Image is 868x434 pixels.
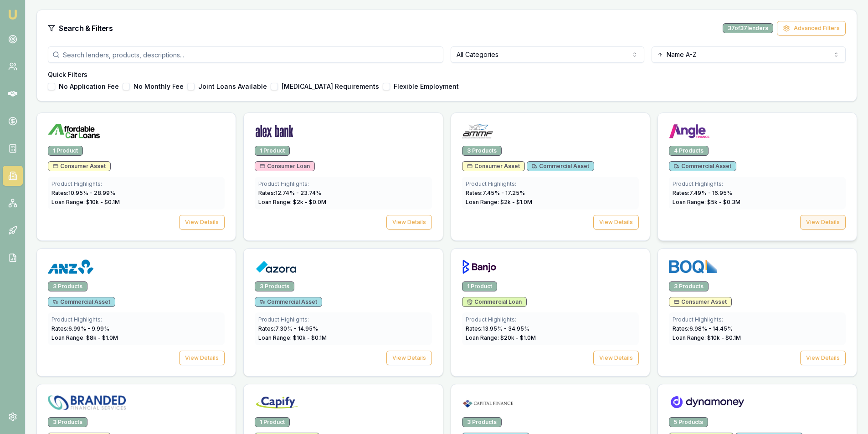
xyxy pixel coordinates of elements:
[260,298,317,306] span: Commercial Asset
[673,199,740,205] span: Loan Range: $ 5 k - $ 0.3 M
[451,112,650,241] a: AMMF logo3 ProductsConsumer AssetCommercial AssetProduct Highlights:Rates:7.45% - 17.25%Loan Rang...
[255,146,290,156] div: 1 Product
[466,189,525,196] span: Rates: 7.45 % - 17.25 %
[59,83,119,90] label: No Application Fee
[36,248,236,377] a: ANZ logo3 ProductsCommercial AssetProduct Highlights:Rates:6.99% - 9.99%Loan Range: $8k - $1.0MVi...
[800,215,846,230] button: View Details
[48,260,93,274] img: ANZ logo
[669,146,709,156] div: 4 Products
[255,260,297,274] img: Azora logo
[386,215,432,230] button: View Details
[467,163,520,170] span: Consumer Asset
[673,334,741,341] span: Loan Range: $ 10 k - $ 0.1 M
[673,316,842,323] div: Product Highlights:
[51,189,115,196] span: Rates: 10.95 % - 28.99 %
[36,112,236,241] a: Affordable Car Loans logo1 ProductConsumer AssetProduct Highlights:Rates:10.95% - 28.99%Loan Rang...
[673,180,842,188] div: Product Highlights:
[258,334,327,341] span: Loan Range: $ 10 k - $ 0.1 M
[51,180,221,188] div: Product Highlights:
[673,325,733,332] span: Rates: 6.98 % - 14.45 %
[51,325,109,332] span: Rates: 6.99 % - 9.99 %
[386,351,432,365] button: View Details
[451,248,650,377] a: Banjo logo1 ProductCommercial LoanProduct Highlights:Rates:13.95% - 34.95%Loan Range: $20k - $1.0...
[258,316,428,323] div: Product Highlights:
[800,351,846,365] button: View Details
[255,281,294,291] div: 3 Products
[462,260,497,274] img: Banjo logo
[657,112,857,241] a: Angle Finance logo4 ProductsCommercial AssetProduct Highlights:Rates:7.49% - 16.95%Loan Range: $5...
[48,395,126,410] img: Branded Financial Services logo
[657,248,857,377] a: BOQ Finance logo3 ProductsConsumer AssetProduct Highlights:Rates:6.98% - 14.45%Loan Range: $10k -...
[255,124,294,138] img: Alex Bank logo
[48,70,846,79] h4: Quick Filters
[593,351,639,365] button: View Details
[466,180,635,188] div: Product Highlights:
[51,199,120,205] span: Loan Range: $ 10 k - $ 0.1 M
[7,9,18,20] img: emu-icon-u.png
[48,417,87,427] div: 3 Products
[532,163,589,170] span: Commercial Asset
[669,124,710,138] img: Angle Finance logo
[134,83,184,90] label: No Monthly Fee
[462,417,502,427] div: 3 Products
[462,281,497,291] div: 1 Product
[59,23,113,34] h3: Search & Filters
[467,298,522,306] span: Commercial Loan
[258,199,326,205] span: Loan Range: $ 2 k - $ 0.0 M
[48,124,100,138] img: Affordable Car Loans logo
[255,417,290,427] div: 1 Product
[462,124,493,138] img: AMMF logo
[777,21,846,36] button: Advanced Filters
[462,146,502,156] div: 3 Products
[669,281,709,291] div: 3 Products
[48,46,443,63] input: Search lenders, products, descriptions...
[466,334,536,341] span: Loan Range: $ 20 k - $ 1.0 M
[669,260,718,274] img: BOQ Finance logo
[258,180,428,188] div: Product Highlights:
[48,146,83,156] div: 1 Product
[593,215,639,230] button: View Details
[466,199,532,205] span: Loan Range: $ 2 k - $ 1.0 M
[51,316,221,323] div: Product Highlights:
[179,351,225,365] button: View Details
[243,248,443,377] a: Azora logo3 ProductsCommercial AssetProduct Highlights:Rates:7.30% - 14.95%Loan Range: $10k - $0....
[466,316,635,323] div: Product Highlights:
[198,83,267,90] label: Joint Loans Available
[669,395,745,410] img: Dynamoney logo
[674,298,727,306] span: Consumer Asset
[53,163,106,170] span: Consumer Asset
[282,83,379,90] label: [MEDICAL_DATA] Requirements
[669,417,708,427] div: 5 Products
[723,23,773,33] div: 37 of 37 lenders
[48,281,87,291] div: 3 Products
[394,83,459,90] label: Flexible Employment
[51,334,118,341] span: Loan Range: $ 8 k - $ 1.0 M
[462,395,514,410] img: Capital Finance logo
[179,215,225,230] button: View Details
[255,395,300,410] img: Capify logo
[260,163,310,170] span: Consumer Loan
[674,163,731,170] span: Commercial Asset
[466,325,529,332] span: Rates: 13.95 % - 34.95 %
[673,189,732,196] span: Rates: 7.49 % - 16.95 %
[243,112,443,241] a: Alex Bank logo1 ProductConsumer LoanProduct Highlights:Rates:12.74% - 23.74%Loan Range: $2k - $0....
[258,325,318,332] span: Rates: 7.30 % - 14.95 %
[258,189,321,196] span: Rates: 12.74 % - 23.74 %
[53,298,110,306] span: Commercial Asset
